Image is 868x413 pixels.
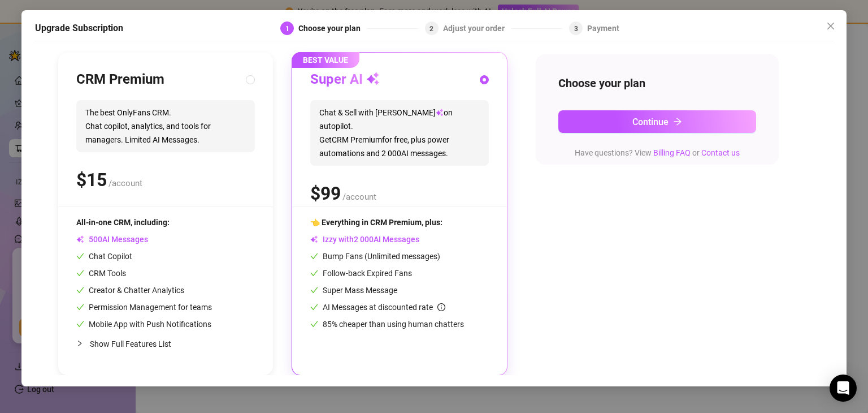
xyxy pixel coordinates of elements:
span: /account [342,192,376,202]
span: Izzy with AI Messages [310,235,419,244]
span: check [76,320,84,328]
h4: Choose your plan [558,75,756,91]
span: All-in-one CRM, including: [76,218,170,227]
h3: Super AI [310,71,380,89]
span: check [76,252,84,260]
span: check [76,269,84,277]
span: check [310,303,318,311]
span: 👈 Everything in CRM Premium, plus: [310,218,442,227]
div: Open Intercom Messenger [830,375,857,402]
span: Creator & Chatter Analytics [76,286,184,295]
div: Payment [587,21,619,35]
span: collapsed [76,340,83,347]
span: Chat & Sell with [PERSON_NAME] on autopilot. Get CRM Premium for free, plus power automations and... [310,100,489,166]
div: Show Full Features List [76,330,255,357]
span: check [310,320,318,328]
h5: Upgrade Subscription [35,21,123,35]
span: check [76,286,84,294]
span: check [310,252,318,260]
span: close [826,21,835,31]
span: Close [822,21,840,31]
button: Continuearrow-right [558,110,756,133]
h3: CRM Premium [76,71,164,89]
span: Chat Copilot [76,252,132,261]
span: 3 [574,25,578,33]
span: 2 [429,25,433,33]
span: Super Mass Message [310,286,397,295]
span: 1 [285,25,289,33]
span: AI Messages [76,235,148,244]
span: Show Full Features List [90,339,171,349]
span: Bump Fans (Unlimited messages) [310,252,440,261]
span: Permission Management for teams [76,303,212,312]
span: info-circle [437,303,445,311]
span: arrow-right [673,117,682,126]
button: Close [822,17,840,35]
span: AI Messages at discounted rate [323,303,445,312]
a: Billing FAQ [653,148,691,157]
span: BEST VALUE [292,52,359,68]
span: The best OnlyFans CRM. Chat copilot, analytics, and tools for managers. Limited AI Messages. [76,100,255,152]
span: Continue [632,117,669,127]
div: Adjust your order [443,21,511,35]
a: Contact us [701,148,740,157]
span: Mobile App with Push Notifications [76,320,211,329]
div: Choose your plan [298,21,367,35]
span: check [310,269,318,277]
span: $ [310,183,341,204]
span: /account [108,178,142,188]
span: $ [76,169,107,191]
span: Follow-back Expired Fans [310,269,412,278]
span: Have questions? View or [575,148,740,157]
span: 85% cheaper than using human chatters [310,320,464,329]
span: check [76,303,84,311]
span: CRM Tools [76,269,126,278]
span: check [310,286,318,294]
